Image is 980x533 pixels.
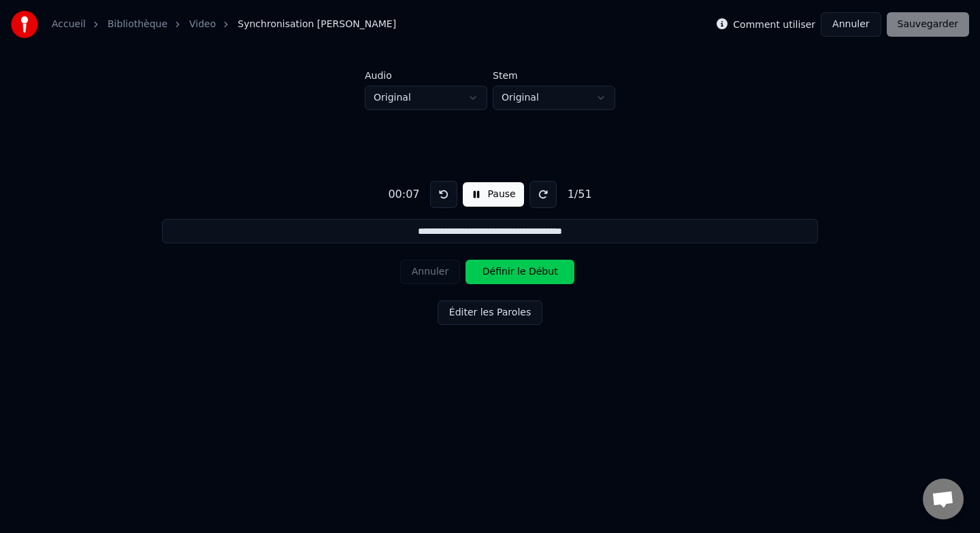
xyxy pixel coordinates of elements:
[463,182,523,207] button: Pause
[821,12,881,37] button: Annuler
[493,71,615,80] label: Stem
[52,18,396,31] nav: breadcrumb
[733,20,815,29] label: Comment utiliser
[382,186,425,203] div: 00:07
[562,186,598,203] div: 1 / 51
[108,18,167,31] a: Bibliothèque
[11,11,38,38] img: youka
[465,260,574,284] button: Définir le Début
[189,18,216,31] a: Video
[923,479,964,519] div: Ouvrir le chat
[52,18,86,31] a: Accueil
[365,71,487,80] label: Audio
[438,300,542,325] button: Éditer les Paroles
[238,18,396,31] span: Synchronisation [PERSON_NAME]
